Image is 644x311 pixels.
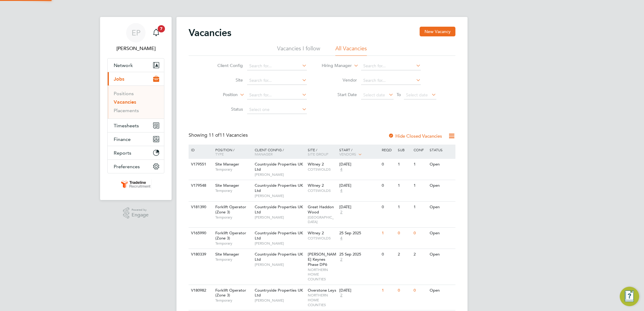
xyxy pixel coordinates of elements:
span: Select date [363,92,385,98]
span: 7 [158,25,165,32]
button: Engage Resource Center [620,287,639,306]
span: 11 of [209,132,220,138]
span: Temporary [215,188,252,193]
label: Start Date [322,92,357,97]
div: [DATE] [339,288,379,293]
input: Search for... [247,62,307,70]
span: COTSWOLDS [308,236,337,241]
span: Type [215,152,224,156]
span: [PERSON_NAME] [255,215,305,220]
span: 4 [339,167,343,172]
div: Start / [338,145,380,160]
div: 0 [396,228,412,239]
span: EP [132,29,140,37]
span: [PERSON_NAME] [255,241,305,246]
span: COTSWOLDS [308,167,337,172]
nav: Main navigation [100,17,172,200]
label: Hiring Manager [317,63,352,69]
img: tradelinerecruitment-logo-retina.png [120,179,152,189]
span: NORTHERN HOME COUNTIES [308,293,337,307]
a: Powered byEngage [123,207,149,219]
span: Great Haddon Wood [308,204,334,215]
div: [DATE] [339,162,379,167]
div: Sub [396,145,412,155]
span: Ellie Page [107,45,164,52]
span: [PERSON_NAME] [255,172,305,177]
button: Timesheets [108,119,164,132]
div: V180982 [190,285,211,296]
label: Hide Closed Vacancies [388,133,442,139]
div: 0 [380,202,396,213]
span: Preferences [114,164,140,169]
span: Countryside Properties UK Ltd [255,204,303,215]
div: Open [428,159,454,170]
button: Finance [108,132,164,146]
span: Countryside Properties UK Ltd [255,183,303,193]
span: Witney 2 [308,162,324,167]
span: Witney 2 [308,183,324,188]
a: Vacancies [114,99,136,105]
input: Select one [247,105,307,114]
span: [PERSON_NAME] [255,298,305,303]
span: Temporary [215,167,252,172]
div: 0 [380,159,396,170]
span: Powered by [132,207,149,212]
span: Temporary [215,298,252,303]
span: Jobs [114,76,124,82]
span: Forklift Operator (Zone 3) [215,288,246,298]
label: Status [208,106,243,112]
span: Select date [406,92,428,98]
span: Overstone Leys [308,288,336,293]
span: Countryside Properties UK Ltd [255,288,303,298]
div: 0 [412,285,428,296]
div: Conf [412,145,428,155]
button: Reports [108,146,164,159]
span: Site Manager [215,183,239,188]
div: Site / [306,145,338,159]
div: Client Config / [253,145,306,159]
div: 0 [380,180,396,191]
div: 1 [412,202,428,213]
span: Timesheets [114,123,139,129]
input: Search for... [361,62,421,70]
span: COTSWOLDS [308,188,337,193]
div: 1 [412,180,428,191]
div: 1 [380,228,396,239]
span: NORTHERN HOME COUNTIES [308,267,337,282]
span: Countryside Properties UK Ltd [255,162,303,172]
span: 4 [339,188,343,193]
span: Reports [114,150,131,156]
span: Site Manager [215,162,239,167]
span: 2 [339,210,343,215]
div: 1 [396,180,412,191]
div: Open [428,249,454,260]
div: 0 [412,228,428,239]
label: Site [208,77,243,83]
button: Jobs [108,72,164,85]
div: 25 Sep 2025 [339,252,379,257]
div: Open [428,202,454,213]
span: Finance [114,136,131,142]
div: V179548 [190,180,211,191]
h2: Vacancies [189,27,231,39]
button: New Vacancy [420,27,455,36]
span: [PERSON_NAME] [255,262,305,267]
span: 2 [339,293,343,298]
div: Open [428,285,454,296]
span: Temporary [215,241,252,246]
a: Placements [114,108,139,113]
div: ID [190,145,211,155]
span: Manager [255,152,273,156]
div: [DATE] [339,183,379,188]
span: [PERSON_NAME] [255,193,305,198]
div: Jobs [108,85,164,119]
span: [PERSON_NAME] Keynes Phase DP6 [308,252,336,267]
div: V181390 [190,202,211,213]
input: Search for... [247,91,307,99]
label: Vendor [322,77,357,83]
input: Search for... [247,76,307,85]
a: Go to home page [107,179,164,189]
span: 11 Vacancies [209,132,248,138]
div: 1 [380,285,396,296]
span: Temporary [215,215,252,220]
